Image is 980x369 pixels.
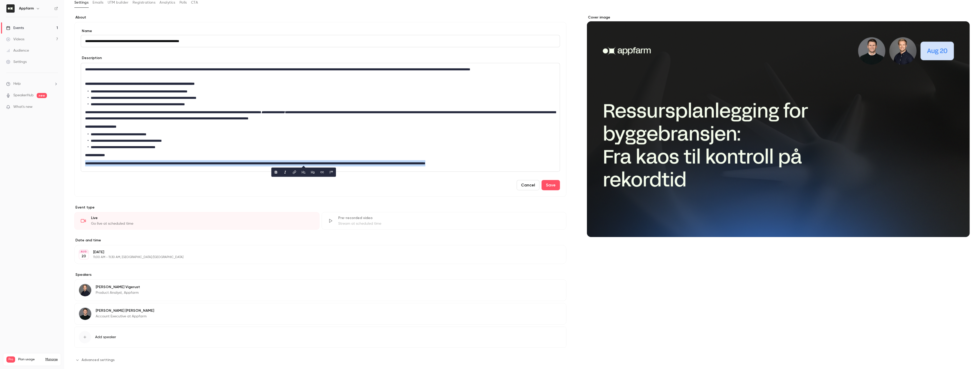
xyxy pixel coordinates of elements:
span: new [37,93,47,98]
button: Add speaker [74,327,566,348]
label: Cover image [587,15,970,20]
p: Event type [74,205,566,210]
p: 11:00 AM - 11:30 AM, [GEOGRAPHIC_DATA]/[GEOGRAPHIC_DATA] [93,255,539,259]
div: Live [91,215,313,221]
div: Audience [6,48,29,53]
span: Advanced settings [82,357,115,363]
img: Magnus Lauvli Andersen [79,308,91,320]
li: help-dropdown-opener [6,81,58,87]
button: Advanced settings [74,356,118,364]
div: LiveGo live at scheduled time [74,212,319,230]
a: Manage [45,357,58,362]
label: Description [81,55,102,61]
p: 20 [82,254,86,259]
div: Go live at scheduled time [91,221,313,226]
span: Help [13,81,21,87]
p: [PERSON_NAME] [PERSON_NAME] [96,308,154,313]
section: Cover image [587,15,970,237]
p: [PERSON_NAME] Vigerust [96,285,140,290]
div: Settings [6,59,27,64]
div: Events [6,25,24,31]
button: italic [281,168,289,176]
button: blockquote [327,168,335,176]
button: link [290,168,298,176]
p: [DATE] [93,250,539,255]
button: bold [272,168,280,176]
label: About [74,15,566,20]
p: Product Analyst, Appfarm [96,290,140,295]
div: editor [81,63,560,172]
span: Plan usage [18,357,42,362]
img: Appfarm [6,4,15,13]
button: Save [542,180,560,190]
span: Pro [6,356,15,363]
div: AUG [79,250,88,253]
section: Advanced settings [74,356,566,364]
div: Stream at scheduled time [338,221,560,226]
h6: Appfarm [19,6,34,11]
label: Date and time [74,238,566,243]
label: Speakers [74,272,566,277]
div: Olav Vigerust[PERSON_NAME] VigerustProduct Analyst, Appfarm [74,279,566,301]
div: Pre-recorded video [338,215,560,221]
button: Cancel [517,180,539,190]
div: Pre-recorded videoStream at scheduled time [322,212,567,230]
span: What's new [13,104,33,110]
span: Add speaker [95,335,116,340]
div: Magnus Lauvli Andersen[PERSON_NAME] [PERSON_NAME]Account Executive at Appfarm [74,303,566,325]
section: description [81,63,560,172]
a: SpeakerHub [13,93,34,98]
img: Olav Vigerust [79,284,91,296]
p: Account Executive at Appfarm [96,314,154,319]
label: Name [81,29,560,34]
div: Videos [6,37,24,42]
